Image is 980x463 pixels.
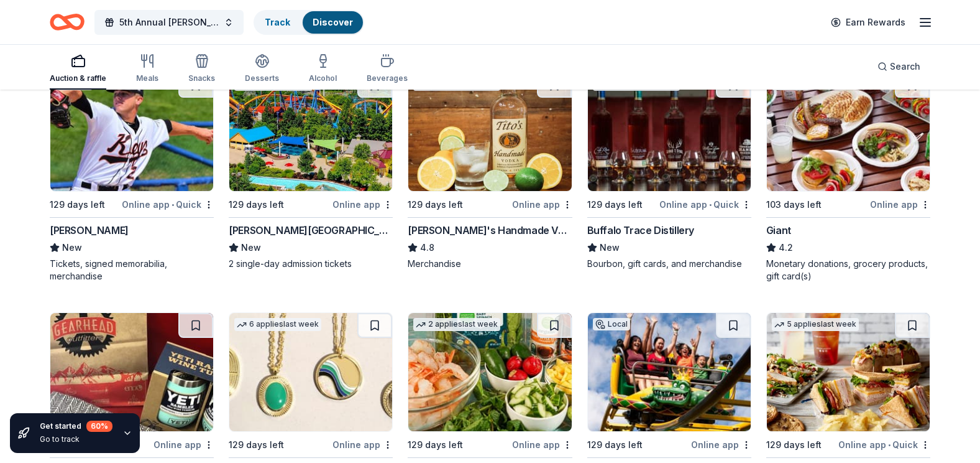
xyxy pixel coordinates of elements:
[408,258,572,270] div: Merchandise
[587,437,643,452] div: 129 days left
[587,197,643,212] div: 129 days left
[868,54,930,79] button: Search
[408,73,571,191] img: Image for Tito's Handmade Vodka
[512,197,572,212] div: Online app
[265,17,290,27] a: Track
[420,240,434,255] span: 4.8
[229,223,393,238] div: [PERSON_NAME][GEOGRAPHIC_DATA]
[50,73,213,191] img: Image for Frederick Keys
[313,17,353,27] a: Discover
[766,258,930,283] div: Monetary donations, grocery products, gift card(s)
[772,318,859,331] div: 5 applies last week
[766,72,930,283] a: Image for GiantLocal103 days leftOnline appGiant4.2Monetary donations, grocery products, gift car...
[367,73,408,83] div: Beverages
[229,437,284,452] div: 129 days left
[587,72,751,270] a: Image for Buffalo Trace Distillery3 applieslast week129 days leftOnline app•QuickBuffalo Trace Di...
[332,197,393,212] div: Online app
[229,313,392,431] img: Image for gorjana
[94,10,244,35] button: 5th Annual [PERSON_NAME]'s Charity Casino Gala
[234,318,321,331] div: 6 applies last week
[838,437,930,452] div: Online app Quick
[512,437,572,452] div: Online app
[50,73,106,83] div: Auction & raffle
[229,258,393,270] div: 2 single-day admission tickets
[779,240,793,255] span: 4.2
[766,437,822,452] div: 129 days left
[600,240,620,255] span: New
[50,313,213,431] img: Image for Gearhead Outfitters
[50,49,106,90] button: Auction & raffle
[588,313,751,431] img: Image for Six Flags America (Upper Marlboro)
[245,73,279,83] div: Desserts
[50,223,129,238] div: [PERSON_NAME]
[62,240,82,255] span: New
[241,240,261,255] span: New
[890,59,920,74] span: Search
[587,258,751,270] div: Bourbon, gift cards, and merchandise
[408,223,572,238] div: [PERSON_NAME]'s Handmade Vodka
[823,11,913,34] a: Earn Rewards
[50,7,85,37] a: Home
[309,49,337,90] button: Alcohol
[309,73,337,83] div: Alcohol
[136,49,158,90] button: Meals
[659,197,751,212] div: Online app Quick
[122,197,214,212] div: Online app Quick
[767,73,930,191] img: Image for Giant
[766,223,791,238] div: Giant
[408,313,571,431] img: Image for Harris Teeter
[766,197,822,212] div: 103 days left
[86,421,112,432] div: 60 %
[332,437,393,452] div: Online app
[40,421,112,432] div: Get started
[408,197,463,212] div: 129 days left
[367,49,408,90] button: Beverages
[691,437,751,452] div: Online app
[408,437,463,452] div: 129 days left
[188,49,215,90] button: Snacks
[767,313,930,431] img: Image for McAlister's Deli
[229,72,393,270] a: Image for Dorney Park & Wildwater Kingdom1 applylast week129 days leftOnline app[PERSON_NAME][GEO...
[188,73,215,83] div: Snacks
[888,440,891,450] span: •
[136,73,158,83] div: Meals
[413,318,500,331] div: 2 applies last week
[254,10,364,35] button: TrackDiscover
[229,197,284,212] div: 129 days left
[50,72,214,283] a: Image for Frederick KeysLocal129 days leftOnline app•Quick[PERSON_NAME]NewTickets, signed memorab...
[593,318,630,330] div: Local
[587,223,694,238] div: Buffalo Trace Distillery
[50,258,214,283] div: Tickets, signed memorabilia, merchandise
[119,15,219,30] span: 5th Annual [PERSON_NAME]'s Charity Casino Gala
[245,49,279,90] button: Desserts
[50,197,105,212] div: 129 days left
[40,434,112,444] div: Go to track
[588,73,751,191] img: Image for Buffalo Trace Distillery
[172,200,174,210] span: •
[408,72,572,270] a: Image for Tito's Handmade Vodka3 applieslast week129 days leftOnline app[PERSON_NAME]'s Handmade ...
[870,197,930,212] div: Online app
[229,73,392,191] img: Image for Dorney Park & Wildwater Kingdom
[709,200,712,210] span: •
